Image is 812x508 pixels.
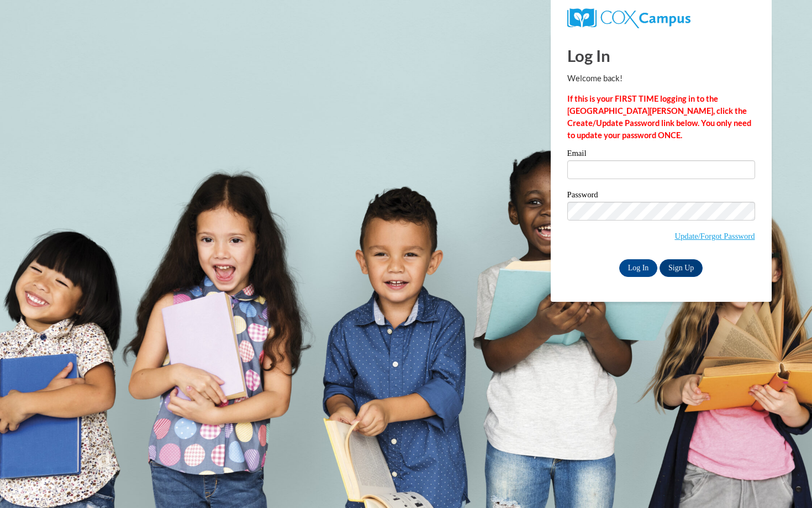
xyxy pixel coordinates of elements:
[660,259,703,277] a: Sign Up
[567,94,751,140] strong: If this is your FIRST TIME logging in to the [GEOGRAPHIC_DATA][PERSON_NAME], click the Create/Upd...
[567,13,690,22] a: COX Campus
[567,72,755,85] p: Welcome back!
[619,259,658,277] input: Log In
[567,44,755,67] h1: Log In
[567,8,690,28] img: COX Campus
[567,149,755,160] label: Email
[567,191,755,202] label: Password
[674,232,755,240] a: Update/Forgot Password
